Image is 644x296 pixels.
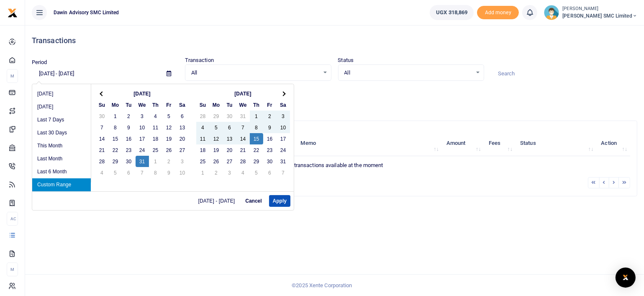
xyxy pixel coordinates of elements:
[95,111,109,122] td: 30
[39,156,630,174] td: No transactions available at the moment
[562,5,637,13] small: [PERSON_NAME]
[277,156,290,167] td: 31
[95,156,109,167] td: 28
[32,67,160,81] input: select period
[136,167,149,178] td: 7
[269,195,290,207] button: Apply
[162,144,176,156] td: 26
[162,122,176,133] td: 12
[176,144,189,156] td: 27
[241,195,265,207] button: Cancel
[250,122,263,133] td: 8
[32,126,91,139] li: Last 30 Days
[191,69,319,77] span: All
[250,167,263,178] td: 5
[7,263,18,276] li: M
[236,122,250,133] td: 7
[109,99,122,111] th: Mo
[277,167,290,178] td: 7
[162,167,176,178] td: 9
[136,156,149,167] td: 31
[122,156,136,167] td: 30
[8,8,18,18] img: logo-small
[149,111,162,122] td: 4
[149,99,162,111] th: Th
[162,111,176,122] td: 5
[162,133,176,144] td: 19
[32,113,91,126] li: Last 7 Days
[544,5,559,20] img: profile-user
[136,99,149,111] th: We
[477,6,519,20] li: Toup your wallet
[223,167,236,178] td: 3
[277,144,290,156] td: 24
[149,156,162,167] td: 1
[32,100,91,113] li: [DATE]
[263,122,277,133] td: 9
[236,111,250,122] td: 31
[296,130,441,156] th: Memo: activate to sort column ascending
[95,167,109,178] td: 4
[32,88,91,100] li: [DATE]
[162,156,176,167] td: 2
[176,156,189,167] td: 3
[95,133,109,144] td: 14
[109,144,122,156] td: 22
[185,56,214,64] label: Transaction
[210,156,223,167] td: 26
[616,268,636,288] div: Open Intercom Messenger
[149,144,162,156] td: 25
[196,133,210,144] td: 11
[149,167,162,178] td: 8
[236,144,250,156] td: 21
[196,167,210,178] td: 1
[8,9,18,15] a: logo-small logo-large logo-large
[122,144,136,156] td: 23
[149,133,162,144] td: 18
[198,198,239,203] span: [DATE] - [DATE]
[210,144,223,156] td: 19
[223,122,236,133] td: 6
[596,130,630,156] th: Action: activate to sort column ascending
[176,122,189,133] td: 13
[136,111,149,122] td: 3
[210,111,223,122] td: 29
[477,9,519,15] a: Add money
[250,133,263,144] td: 15
[430,5,474,20] a: UGX 318,869
[196,111,210,122] td: 28
[95,144,109,156] td: 21
[95,122,109,133] td: 7
[32,91,637,100] p: Download
[263,133,277,144] td: 16
[32,165,91,178] li: Last 6 Month
[122,99,136,111] th: Tu
[176,111,189,122] td: 6
[250,144,263,156] td: 22
[109,122,122,133] td: 8
[263,99,277,111] th: Fr
[236,133,250,144] td: 14
[344,69,472,77] span: All
[109,88,176,99] th: [DATE]
[109,156,122,167] td: 29
[32,152,91,165] li: Last Month
[136,144,149,156] td: 24
[109,111,122,122] td: 1
[136,133,149,144] td: 17
[223,99,236,111] th: Tu
[50,9,123,16] span: Dawin Advisory SMC Limited
[32,58,47,67] label: Period
[32,36,637,45] h4: Transactions
[277,99,290,111] th: Sa
[277,111,290,122] td: 3
[516,130,596,156] th: Status: activate to sort column ascending
[236,167,250,178] td: 4
[176,99,189,111] th: Sa
[442,130,484,156] th: Amount: activate to sort column ascending
[263,144,277,156] td: 23
[136,122,149,133] td: 10
[562,12,637,20] span: [PERSON_NAME] SMC Limited
[223,133,236,144] td: 13
[109,133,122,144] td: 15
